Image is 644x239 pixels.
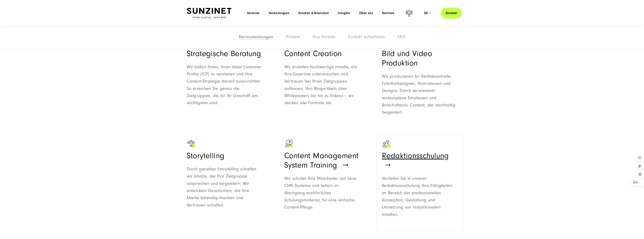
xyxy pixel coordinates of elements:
[359,11,373,15] a: Über uns
[284,64,357,105] span: Wir erstellen hochwertige Inhalte, die Ihre Expertise unterstreichen und Vertrauen bei Ihren Ziel...
[284,176,357,210] span: Wir schulen Ihre Mitarbeiter auf neue CMS Systeme und liefern im Nachgang ausführliches Schulungs...
[286,34,300,39] a: Prozess
[338,11,350,15] a: Insights
[269,11,289,15] a: Technologien
[187,49,262,58] h3: Strategische Beratung
[284,151,359,170] span: Content Management System Training
[397,88,398,93] span: .
[382,176,452,217] span: Vertiefen Sie in unserer Redaktionsschulung Ihre Fähigkeiten im Bereich der professionellen Konze...
[284,139,360,225] a: Symbol einer Person, die auf einen Computerbildschirm blickt, auf dem sich eine weitere Person be...
[382,74,452,86] span: Videoinhalte, Foto
[382,74,427,79] span: Wir produzieren für Sie
[382,95,436,108] span: komplexe Emotionen und Botschaften
[284,49,360,58] h3: Content Creation
[441,8,462,19] a: Kontakt
[382,11,394,15] a: Karriere
[382,88,435,100] span: Damit verwandeln wir
[348,34,385,39] a: Kontakt aufnehmen
[382,81,451,93] span: , Illustrationen und Designs
[298,11,329,15] a: Kunden & Branchen
[382,102,455,115] span: zu Content, der nachhaltig begeistert
[187,151,262,161] h3: Storytelling
[402,110,403,115] span: .
[424,11,431,15] div: de
[239,34,273,39] a: Serviceleistungen
[247,11,260,15] a: Services
[382,151,449,160] span: Redaktionsschulung
[390,81,415,86] span: -Kampagnen
[397,34,405,39] a: FAQ
[382,139,391,149] img: Männchen mit einer Glühbirne als Zeichen für Innovationen - content marketing agentur SUNZINET
[284,139,294,149] img: Symbol einer Person, die auf einen Computerbildschirm blickt, auf dem sich eine weitere Person be...
[313,34,335,39] a: Ihre Vorteile
[187,8,231,18] img: SUNZINET Full Service Digital Agentur
[382,49,457,68] h3: Bild und Video Produktion
[187,64,262,105] span: Wir helfen Ihnen, Ihren Ideal Customer Profile (ICP) zu verstehen und Ihre Content-Strategie dara...
[382,139,457,225] a: Männchen mit einer Glühbirne als Zeichen für Innovationen - content marketing agentur SUNZINET Re...
[187,166,256,208] span: Durch gezieltes Storytelling schaffen wir Inhalte, die Ihre Zielgruppe ansprechen und begeistern....
[187,139,196,149] img: Storytelling Icon - - content marketing agentur SUNZINET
